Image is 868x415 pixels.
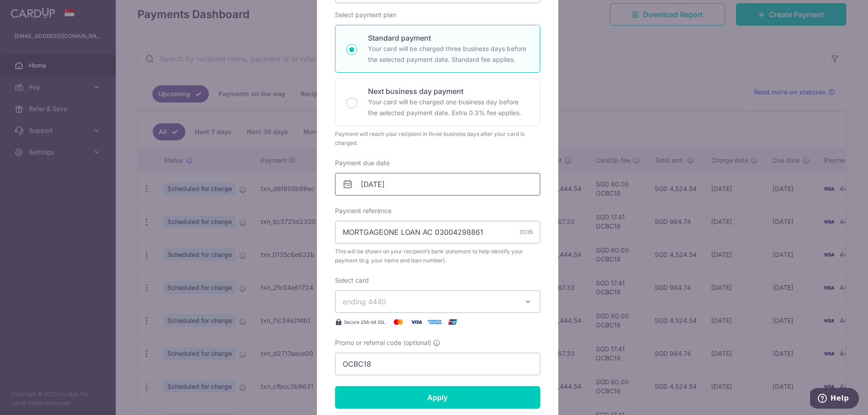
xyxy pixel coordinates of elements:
p: Your card will be charged three business days before the selected payment date. Standard fee appl... [368,43,529,65]
img: Mastercard [389,317,407,327]
label: Payment reference [335,206,392,215]
p: Your card will be charged one business day before the selected payment date. Extra 0.3% fee applies. [368,97,529,118]
span: Promo or referral code (optional) [335,338,431,347]
p: Standard payment [368,33,529,43]
button: ending 4440 [335,290,540,313]
div: 31/35 [519,228,533,237]
iframe: Opens a widget where you can find more information [810,388,859,410]
label: Payment due date [335,159,390,168]
img: Visa [407,317,425,327]
p: Next business day payment [368,86,529,97]
span: Secure 256-bit SSL [344,318,386,326]
span: ending 4440 [343,297,386,306]
input: DD / MM / YYYY [335,173,540,196]
label: Select card [335,276,369,285]
img: UnionPay [443,317,462,327]
input: Apply [335,386,540,409]
img: American Express [425,317,443,327]
div: Payment will reach your recipient in three business days after your card is charged. [335,130,540,148]
span: This will be shown on your recipient’s bank statement to help identify your payment (e.g. your na... [335,247,540,265]
label: Select payment plan [335,10,396,19]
